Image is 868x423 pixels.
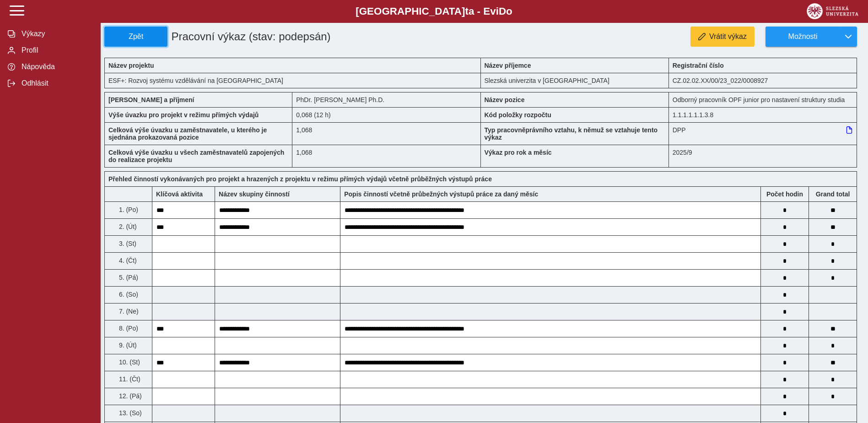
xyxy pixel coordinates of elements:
span: Zpět [108,33,163,41]
span: 5. (Pá) [117,274,138,281]
span: Vrátit výkaz [709,33,747,41]
span: o [506,5,512,17]
b: Typ pracovněprávního vztahu, k němuž se vztahuje tento výkaz [485,126,658,141]
div: Slezská univerzita v [GEOGRAPHIC_DATA] [481,73,669,88]
b: Registrační číslo [673,62,724,69]
span: 2. (Út) [117,223,137,230]
div: PhDr. [PERSON_NAME] Ph.D. [292,92,480,107]
span: 8. (Po) [117,325,138,332]
div: 1.1.1.1.1.1.3.8 [669,107,857,122]
b: Kód položky rozpočtu [485,111,551,119]
span: Nápověda [19,63,93,71]
b: Celková výše úvazku u zaměstnavatele, u kterého je sjednána prokazovaná pozice [108,126,267,141]
span: 6. (So) [117,291,138,298]
span: 7. (Ne) [117,308,139,315]
span: Možnosti [773,33,832,41]
span: 11. (Čt) [117,375,140,383]
b: [PERSON_NAME] a příjmení [108,96,194,103]
span: Výkazy [19,30,93,38]
div: 1,068 [292,145,480,168]
b: Popis činností včetně průbežných výstupů práce za daný měsíc [344,190,538,198]
b: Celková výše úvazku u všech zaměstnavatelů zapojených do realizace projektu [108,149,284,163]
div: Odborný pracovník OPF junior pro nastavení struktury studia [669,92,857,107]
span: D [499,5,506,17]
span: 10. (St) [117,358,140,366]
b: Přehled činností vykonávaných pro projekt a hrazených z projektu v režimu přímých výdajů včetně p... [108,175,492,183]
span: 9. (Út) [117,342,137,349]
span: 3. (St) [117,240,136,247]
span: Profil [19,46,93,54]
span: 13. (So) [117,409,142,417]
button: Zpět [104,27,167,47]
b: Výše úvazku pro projekt v režimu přímých výdajů [108,111,259,119]
b: Počet hodin [761,190,809,198]
div: 1,068 [292,122,480,145]
span: 1. (Po) [117,206,138,213]
div: ESF+: Rozvoj systému vzdělávání na [GEOGRAPHIC_DATA] [104,73,481,88]
b: Suma za den přes všechny výkazy [809,190,857,198]
div: CZ.02.02.XX/00/23_022/0008927 [669,73,857,88]
b: Klíčová aktivita [156,190,203,198]
button: Vrátit výkaz [690,27,755,47]
b: Název příjemce [485,62,531,69]
span: Odhlásit [19,79,93,87]
b: Název skupiny činností [219,190,290,198]
b: Výkaz pro rok a měsíc [485,149,552,156]
b: Název pozice [485,96,525,103]
h1: Pracovní výkaz (stav: podepsán) [167,27,421,47]
div: 2025/9 [669,145,857,168]
div: 0,544 h / den. 2,72 h / týden. [292,107,480,122]
b: Název projektu [108,62,154,69]
span: 4. (Čt) [117,257,137,264]
span: 12. (Pá) [117,392,142,400]
img: logo_web_su.png [807,3,858,19]
span: t [465,5,468,17]
div: DPP [669,122,857,145]
b: [GEOGRAPHIC_DATA] a - Evi [27,5,841,17]
button: Možnosti [766,27,840,47]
